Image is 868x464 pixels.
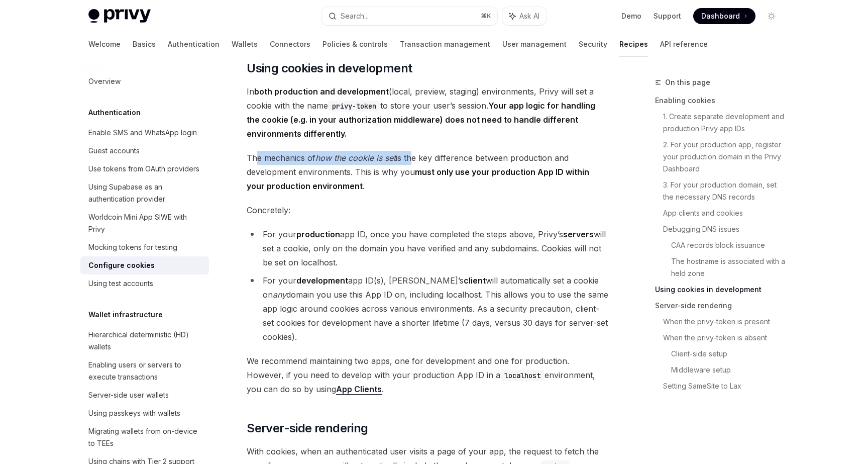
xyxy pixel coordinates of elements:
[88,32,121,56] a: Welcome
[247,151,609,193] span: The mechanics of is the key difference between production and development environments. This is w...
[247,167,589,191] strong: must only use your production App ID within your production environment
[80,356,209,386] a: Enabling users or servers to execute transactions
[80,124,209,142] a: Enable SMS and WhatsApp login
[88,425,203,449] div: Migrating wallets from on-device to TEEs
[663,378,788,394] a: Setting SameSite to Lax
[80,208,209,238] a: Worldcoin Mini App SIWE with Privy
[80,72,209,90] a: Overview
[655,282,788,298] a: Using cookies in development
[88,145,140,157] div: Guest accounts
[88,329,203,353] div: Hierarchical deterministic (HD) wallets
[80,160,209,178] a: Use tokens from OAuth providers
[563,229,594,239] strong: servers
[502,32,567,56] a: User management
[400,32,490,56] a: Transaction management
[232,32,258,56] a: Wallets
[671,237,788,253] a: CAA records block issuance
[168,32,220,56] a: Authentication
[88,241,177,253] div: Mocking tokens for testing
[663,330,788,346] a: When the privy-token is absent
[654,11,681,21] a: Support
[80,404,209,422] a: Using passkeys with wallets
[80,422,209,452] a: Migrating wallets from on-device to TEEs
[80,256,209,274] a: Configure cookies
[464,275,486,286] strong: client
[88,309,163,321] h5: Wallet infrastructure
[500,370,545,381] code: localhost
[88,163,199,175] div: Use tokens from OAuth providers
[270,32,310,56] a: Connectors
[247,354,609,396] span: We recommend maintaining two apps, one for development and one for production. However, if you ne...
[764,8,780,24] button: Toggle dark mode
[88,389,169,401] div: Server-side user wallets
[133,32,156,56] a: Basics
[655,298,788,314] a: Server-side rendering
[88,407,180,419] div: Using passkeys with wallets
[247,273,609,344] li: For your app ID(s), [PERSON_NAME]’s will automatically set a cookie on domain you use this App ID...
[296,275,348,286] strong: development
[663,314,788,330] a: When the privy-token is present
[80,274,209,293] a: Using test accounts
[621,11,641,21] a: Demo
[663,205,788,221] a: App clients and cookies
[254,86,389,97] strong: both production and development
[88,181,203,205] div: Using Supabase as an authentication provider
[88,75,121,87] div: Overview
[322,32,388,56] a: Policies & controls
[88,359,203,383] div: Enabling users or servers to execute transactions
[80,326,209,356] a: Hierarchical deterministic (HD) wallets
[247,60,412,76] span: Using cookies in development
[80,386,209,404] a: Server-side user wallets
[671,362,788,378] a: Middleware setup
[88,127,197,139] div: Enable SMS and WhatsApp login
[80,238,209,256] a: Mocking tokens for testing
[88,277,153,290] div: Using test accounts
[88,107,141,119] h5: Authentication
[671,253,788,282] a: The hostname is associated with a held zone
[660,32,708,56] a: API reference
[273,290,286,300] em: any
[663,137,788,177] a: 2. For your production app, register your production domain in the Privy Dashboard
[336,384,382,395] a: App Clients
[519,11,539,21] span: Ask AI
[663,221,788,237] a: Debugging DNS issues
[247,203,609,217] span: Concretely:
[88,259,155,271] div: Configure cookies
[247,101,595,139] strong: Your app logic for handling the cookie (e.g. in your authorization middleware) does not need to h...
[88,211,203,235] div: Worldcoin Mini App SIWE with Privy
[315,153,396,163] em: how the cookie is set
[247,227,609,269] li: For your app ID, once you have completed the steps above, Privy’s will set a cookie, only on the ...
[693,8,755,24] a: Dashboard
[481,12,491,20] span: ⌘ K
[80,178,209,208] a: Using Supabase as an authentication provider
[341,10,369,22] div: Search...
[619,32,648,56] a: Recipes
[655,92,788,109] a: Enabling cookies
[321,7,497,25] button: Search...⌘K
[665,76,710,88] span: On this page
[88,9,151,23] img: light logo
[671,346,788,362] a: Client-side setup
[328,101,380,112] code: privy-token
[663,109,788,137] a: 1. Create separate development and production Privy app IDs
[247,84,609,141] span: In (local, preview, staging) environments, Privy will set a cookie with the name to store your us...
[579,32,607,56] a: Security
[663,177,788,205] a: 3. For your production domain, set the necessary DNS records
[701,11,740,21] span: Dashboard
[502,7,547,25] button: Ask AI
[296,229,340,239] strong: production
[80,142,209,160] a: Guest accounts
[247,420,368,436] span: Server-side rendering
